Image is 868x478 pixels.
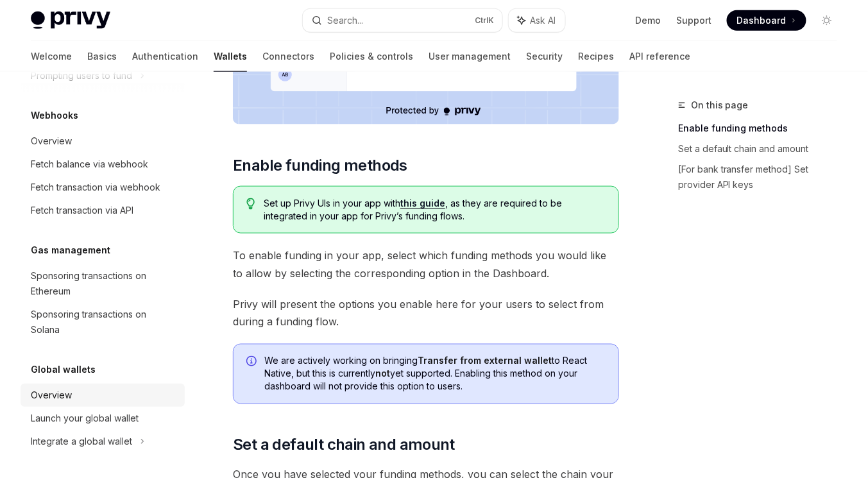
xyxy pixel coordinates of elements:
[303,9,502,32] button: Search...CtrlK
[233,435,455,456] span: Set a default chain and amount
[31,203,133,218] div: Fetch transaction via API
[21,130,185,153] a: Overview
[678,118,847,139] a: Enable funding methods
[31,243,110,258] h5: Gas management
[578,41,614,72] a: Recipes
[21,264,185,303] a: Sponsoring transactions on Ethereum
[21,176,185,199] a: Fetch transaction via webhook
[21,199,185,222] a: Fetch transaction via API
[31,41,72,72] a: Welcome
[691,98,749,113] span: On this page
[400,198,445,209] a: this guide
[629,41,690,72] a: API reference
[31,362,96,377] h5: Global wallets
[531,14,556,27] span: Ask AI
[31,307,177,337] div: Sponsoring transactions on Solana
[262,41,314,72] a: Connectors
[132,41,198,72] a: Authentication
[246,356,259,369] svg: Info
[817,10,837,31] button: Toggle dark mode
[21,303,185,341] a: Sponsoring transactions on Solana
[31,411,139,426] div: Launch your global wallet
[87,41,117,72] a: Basics
[429,41,511,72] a: User management
[233,155,407,176] span: Enable funding methods
[31,133,72,149] div: Overview
[509,9,565,32] button: Ask AI
[264,355,606,393] span: We are actively working on bringing to React Native, but this is currently yet supported. Enablin...
[31,108,78,123] h5: Webhooks
[21,153,185,176] a: Fetch balance via webhook
[31,157,148,172] div: Fetch balance via webhook
[233,295,619,331] span: Privy will present the options you enable here for your users to select from during a funding flow.
[31,180,160,195] div: Fetch transaction via webhook
[31,434,132,449] div: Integrate a global wallet
[526,41,563,72] a: Security
[327,13,363,28] div: Search...
[214,41,247,72] a: Wallets
[737,14,787,27] span: Dashboard
[678,139,847,159] a: Set a default chain and amount
[246,198,255,210] svg: Tip
[727,10,806,31] a: Dashboard
[475,15,495,26] span: Ctrl K
[375,368,390,379] strong: not
[676,14,711,27] a: Support
[31,12,110,30] img: light logo
[31,388,72,403] div: Overview
[233,246,619,282] span: To enable funding in your app, select which funding methods you would like to allow by selecting ...
[31,268,177,299] div: Sponsoring transactions on Ethereum
[264,197,606,223] span: Set up Privy UIs in your app with , as they are required to be integrated in your app for Privy’s...
[21,407,185,430] a: Launch your global wallet
[635,14,661,27] a: Demo
[330,41,413,72] a: Policies & controls
[21,384,185,407] a: Overview
[678,159,847,195] a: [For bank transfer method] Set provider API keys
[418,355,552,366] strong: Transfer from external wallet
